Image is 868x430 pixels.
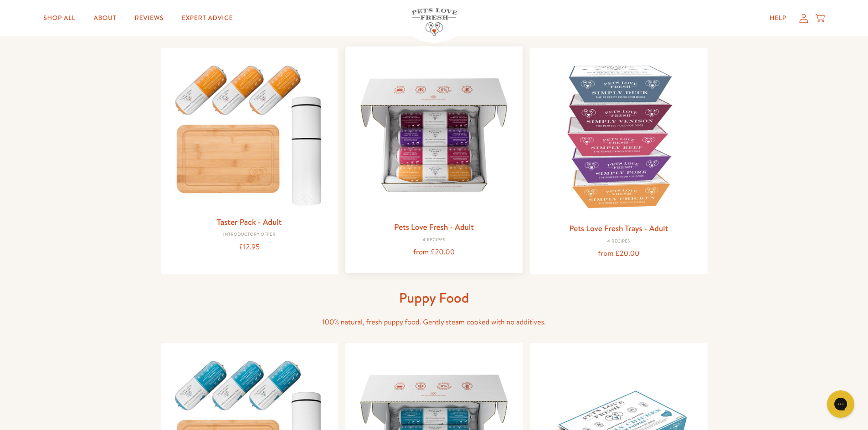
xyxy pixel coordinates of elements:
[168,241,331,253] div: £12.95
[537,239,700,244] div: 4 Recipes
[217,216,282,228] a: Taster Pack - Adult
[322,317,546,327] span: 100% natural, fresh puppy food. Gently steam cooked with no additives.
[168,232,331,238] div: Introductory Offer
[394,221,474,233] a: Pets Love Fresh - Adult
[353,238,515,243] div: 4 Recipes
[353,54,515,216] img: Pets Love Fresh - Adult
[288,289,580,307] h1: Puppy Food
[168,55,331,211] img: Taster Pack - Adult
[537,248,700,260] div: from £20.00
[128,9,171,27] a: Reviews
[86,9,123,27] a: About
[762,9,794,27] a: Help
[411,8,457,36] img: Pets Love Fresh
[569,223,668,234] a: Pets Love Fresh Trays - Adult
[175,9,240,27] a: Expert Advice
[353,246,515,258] div: from £20.00
[537,55,700,218] img: Pets Love Fresh Trays - Adult
[36,9,82,27] a: Shop All
[822,387,859,421] iframe: Gorgias live chat messenger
